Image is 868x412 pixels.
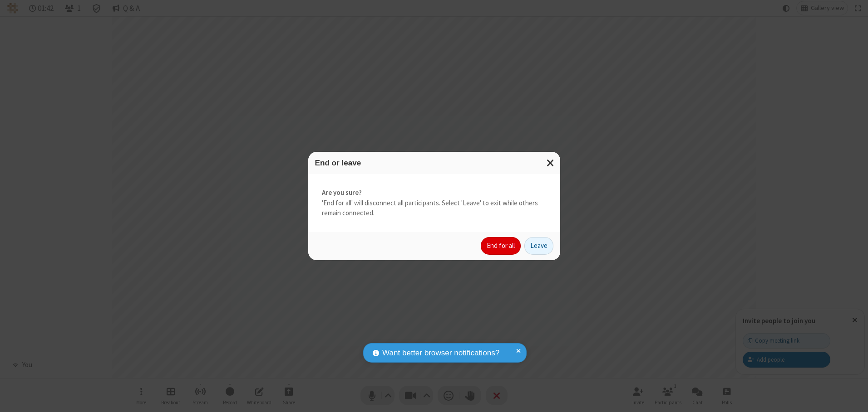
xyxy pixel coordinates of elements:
button: End for all [481,237,521,255]
strong: Are you sure? [322,188,547,198]
button: Close modal [541,152,560,174]
button: Leave [524,237,553,255]
h3: End or leave [315,159,553,167]
div: 'End for all' will disconnect all participants. Select 'Leave' to exit while others remain connec... [308,174,560,232]
span: Want better browser notifications? [382,347,499,359]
